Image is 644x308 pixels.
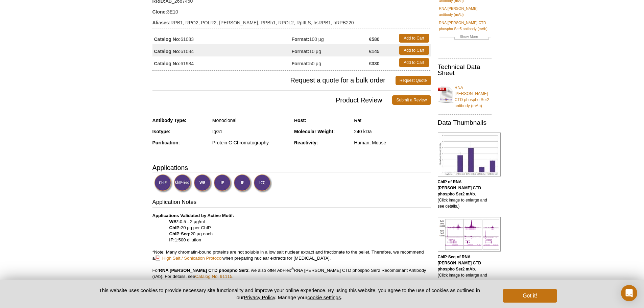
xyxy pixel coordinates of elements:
[152,140,180,145] strong: Purification:
[369,36,379,42] strong: €580
[294,140,318,145] strong: Reactivity:
[152,198,431,208] h3: Application Notes
[152,5,431,16] td: 3E10
[291,266,294,270] sup: ®
[399,46,429,55] a: Add to Cart
[152,9,167,15] strong: Clone:
[152,163,431,173] h3: Applications
[396,76,431,85] a: Request Quote
[152,20,171,26] strong: Aliases:
[621,285,637,301] div: Open Intercom Messenger
[152,95,392,105] span: Product Review
[503,289,557,303] button: Got it!
[294,118,306,123] strong: Host:
[155,255,222,261] a: High Salt / Sonication Protocol
[292,61,309,67] strong: Format:
[438,217,501,252] img: RNA pol II CTD phospho Ser2 antibody (mAb) tested by ChIP-Seq.
[244,294,275,300] a: Privacy Policy
[152,56,292,69] td: 61984
[292,48,309,54] strong: Format:
[254,174,272,193] img: Immunocytochemistry Validated
[439,5,491,18] a: RNA [PERSON_NAME] antibody (mAb)
[169,237,175,242] strong: IF:
[438,120,492,126] h2: Data Thumbnails
[292,56,369,69] td: 50 µg
[439,20,491,32] a: RNA [PERSON_NAME] CTD phospho Ser5 antibody (mAb)
[438,254,492,284] p: (Click image to enlarge and see details.)
[169,231,191,236] strong: ChIP-Seq:
[292,32,369,44] td: 100 µg
[307,294,341,300] button: cookie settings
[152,118,187,123] strong: Antibody Type:
[169,225,181,230] strong: ChIP:
[154,174,173,193] img: ChIP Validated
[399,58,429,67] a: Add to Cart
[212,117,289,123] div: Monoclonal
[438,133,501,176] img: RNA pol II CTD phospho Ser2 antibody (mAb) tested by ChIP.
[294,129,335,134] strong: Molecular Weight:
[152,16,431,26] td: RPB1, RPO2, POLR2, [PERSON_NAME], RPBh1, RPOL2, RpIILS, hsRPB1, hRPB220
[369,48,379,54] strong: €145
[154,36,181,42] strong: Catalog No:
[154,61,181,67] strong: Catalog No:
[214,174,232,193] img: Immunoprecipitation Validated
[152,213,234,218] b: Applications Validated by Active Motif:
[152,32,292,44] td: 61083
[438,180,481,196] b: ChIP of RNA [PERSON_NAME] CTD phospho Ser2 mAb.
[212,128,289,135] div: IgG1
[369,61,379,67] strong: €330
[152,129,171,134] strong: Isotype:
[212,140,289,146] div: Protein G Chromatography
[234,174,252,193] img: Immunofluorescence Validated
[195,274,232,279] a: Catalog No. 91115
[438,64,492,76] h2: Technical Data Sheet
[154,48,181,54] strong: Catalog No:
[399,34,429,43] a: Add to Cart
[438,179,492,209] p: (Click image to enlarge and see details.)
[152,44,292,56] td: 61084
[354,128,431,135] div: 240 kDa
[354,117,431,123] div: Rat
[438,80,492,109] a: RNA [PERSON_NAME] CTD phospho Ser2 antibody (mAb)
[87,287,492,301] p: This website uses cookies to provide necessary site functionality and improve your online experie...
[152,76,396,85] span: Request a quote for a bulk order
[439,33,491,41] a: Show More
[194,174,212,193] img: Western Blot Validated
[392,95,431,105] a: Submit a Review
[292,36,309,42] strong: Format:
[354,140,431,146] div: Human, Mouse
[174,174,192,193] img: ChIP-Seq Validated
[159,268,248,273] b: RNA [PERSON_NAME] CTD phospho Ser2
[438,255,481,271] b: ChIP-Seq of RNA [PERSON_NAME] CTD phospho Ser2 mAb.
[152,213,431,280] p: 0.5 - 2 µg/ml 20 µg per ChIP 20 µg each 1:500 dilution *Note: Many chromatin-bound proteins are n...
[292,44,369,56] td: 10 µg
